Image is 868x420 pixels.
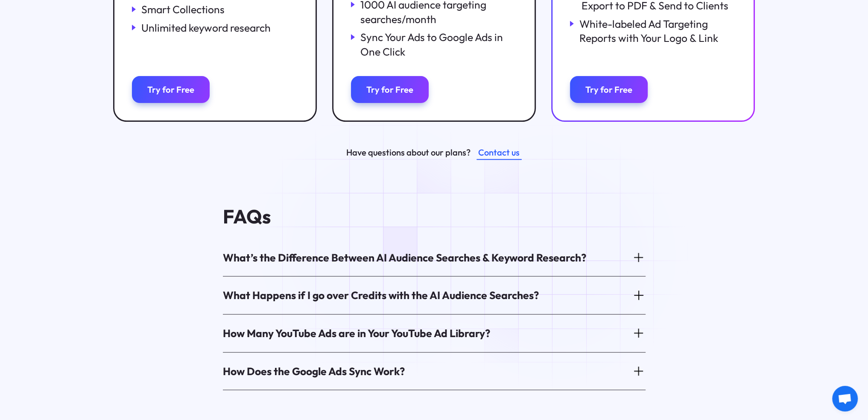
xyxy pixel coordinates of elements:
[147,84,194,95] div: Try for Free
[223,250,586,265] div: What’s the Difference Between AI Audience Searches & Keyword Research?
[223,288,539,303] div: What Happens if I go over Credits with the AI Audience Searches?
[132,76,210,103] a: Try for Free
[223,364,405,379] div: How Does the Google Ads Sync Work?
[223,206,646,227] h4: FAQs
[141,21,271,35] div: Unlimited keyword research
[223,326,490,341] div: How Many YouTube Ads are in Your YouTube Ad Library?
[476,145,522,160] a: Contact us
[351,76,429,103] a: Try for Free
[579,17,736,45] div: White-labeled Ad Targeting Reports with Your Logo & Link
[478,146,520,159] div: Contact us
[366,84,413,95] div: Try for Free
[585,84,632,95] div: Try for Free
[832,386,858,411] a: Open chat
[346,146,471,159] div: Have questions about our plans?
[141,2,225,17] div: Smart Collections
[570,76,648,103] a: Try for Free
[360,30,517,59] div: Sync Your Ads to Google Ads in One Click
